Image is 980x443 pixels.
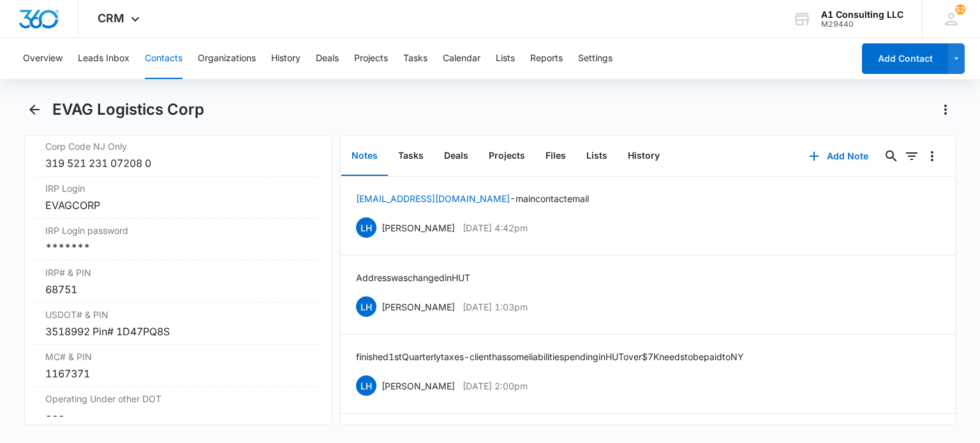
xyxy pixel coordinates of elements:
button: Overflow Menu [922,146,942,166]
label: IRP# & PIN [45,266,311,279]
div: account id [821,20,903,29]
button: Leads Inbox [78,38,130,79]
div: USDOT# & PIN3518992 Pin# 1D47PQ8S [35,303,321,345]
label: Operating Under other DOT [45,392,311,405]
button: Deals [434,136,479,176]
button: Back [24,99,44,120]
div: 68751 [45,282,311,297]
button: Actions [935,99,956,120]
p: [DATE] 4:42pm [463,221,528,235]
button: Notes [341,136,388,176]
button: Files [535,136,576,176]
button: Filters [902,146,922,166]
button: Add Contact [862,43,948,74]
div: MC# & PIN1167371 [35,345,321,387]
div: IRP# & PIN68751 [35,261,321,303]
button: Add Note [796,141,881,171]
span: LH [356,217,376,238]
button: Projects [479,136,535,176]
button: Organizations [198,38,256,79]
span: CRM [98,11,124,25]
button: Overview [23,38,63,79]
div: EVAGCORP [45,198,311,213]
p: [DATE] 1:03pm [463,300,528,314]
label: Corp Code NJ Only [45,140,311,153]
p: [PERSON_NAME] [382,221,455,235]
p: [DATE] 2:00pm [463,379,528,393]
p: Address was changed in HUT [356,271,470,284]
button: Calendar [443,38,480,79]
span: LH [356,296,376,317]
div: notifications count [955,4,965,15]
button: Tasks [403,38,427,79]
button: Lists [496,38,515,79]
div: Operating Under other DOT--- [35,387,321,429]
button: Projects [354,38,388,79]
button: History [618,136,670,176]
label: USDOT# & PIN [45,308,311,321]
button: Reports [530,38,563,79]
span: 52 [955,4,965,15]
div: 319 521 231 07208 0 [45,156,311,171]
button: Lists [576,136,618,176]
button: Search... [881,146,902,166]
h1: EVAG Logistics Corp [52,100,204,119]
button: History [271,38,301,79]
p: - main contact email [356,192,589,205]
button: Contacts [145,38,182,79]
button: Settings [578,38,612,79]
label: IRP Login [45,182,311,195]
p: [PERSON_NAME] [382,379,455,393]
dd: --- [45,408,311,423]
label: MC# & PIN [45,350,311,363]
button: Tasks [388,136,434,176]
div: account name [821,10,903,20]
p: finished 1st Quarterly taxes - client has some liabilities pending in HUT over $7K needs to be pa... [356,350,744,363]
span: LH [356,375,376,396]
button: Deals [316,38,339,79]
p: [PERSON_NAME] [382,300,455,314]
label: IRP Login password [45,224,311,237]
div: 3518992 Pin# 1D47PQ8S [45,324,311,339]
div: IRP LoginEVAGCORP [35,177,321,219]
a: [EMAIL_ADDRESS][DOMAIN_NAME] [356,193,510,204]
div: 1167371 [45,366,311,381]
div: Corp Code NJ Only319 521 231 07208 0 [35,134,321,177]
